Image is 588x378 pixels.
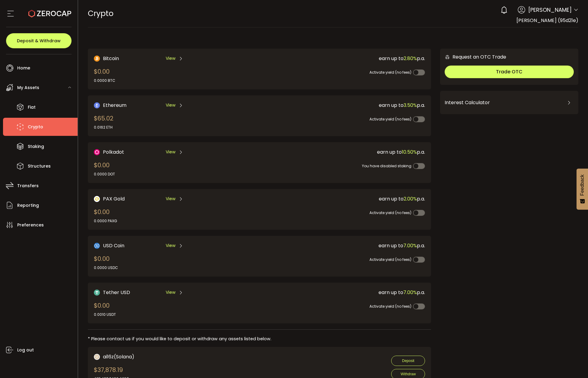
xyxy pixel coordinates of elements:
span: USD Coin [103,242,124,249]
span: ai16z(Solana) [103,353,134,360]
span: Deposit & Withdraw [17,39,61,43]
button: Feedback - Show survey [577,168,588,210]
img: Bitcoin [94,56,100,62]
span: [PERSON_NAME] [528,6,572,14]
div: $65.02 [94,114,113,130]
span: Tether USD [103,289,130,296]
span: View [166,55,175,62]
span: Staking [28,142,44,151]
div: 0.0000 BTC [94,78,115,83]
span: Withdraw [401,372,416,376]
span: Activate yield (no fees) [369,70,411,75]
div: $0.00 [94,67,115,83]
button: Deposit [391,356,425,366]
div: $0.00 [94,161,115,177]
img: PAX Gold [94,196,100,202]
span: 2.80% [404,55,417,62]
div: 0.0010 USDT [94,312,116,317]
img: zuPXiwguUFiBOIQyqLOiXsnnNitlx7q4LCwEbLHADjIpTka+Lip0HH8D0VTrd02z+wEAAAAASUVORK5CYII= [94,354,100,360]
span: [PERSON_NAME] (95d21e) [516,17,578,24]
span: Deposit [402,359,414,363]
span: View [166,196,175,202]
div: earn up to p.a. [255,148,425,156]
img: Ethereum [94,102,100,108]
iframe: Chat Widget [518,313,588,378]
span: PAX Gold [103,195,125,203]
div: Interest Calculator [445,95,574,110]
span: View [166,289,175,296]
div: earn up to p.a. [255,242,425,249]
span: Fiat [28,103,36,112]
span: View [166,149,175,155]
span: 2.00% [404,195,417,202]
img: DOT [94,149,100,155]
span: Bitcoin [103,55,119,62]
div: Request an OTC Trade [440,53,506,61]
span: You have disabled staking [362,163,411,168]
span: Trade OTC [496,68,522,75]
span: Feedback [580,175,585,196]
span: Crypto [88,8,113,19]
span: Polkadot [103,148,124,156]
span: Activate yield (no fees) [369,117,411,122]
div: 0.0000 PAXG [94,218,117,224]
span: 7.00% [403,289,417,296]
div: earn up to p.a. [255,55,425,62]
span: Structures [28,162,51,171]
span: Transfers [17,181,39,190]
span: Home [17,64,30,72]
button: Deposit & Withdraw [6,33,72,48]
img: Tether USD [94,290,100,296]
span: Activate yield (no fees) [369,304,411,309]
span: Activate yield (no fees) [369,210,411,215]
button: Trade OTC [445,66,574,78]
div: earn up to p.a. [255,101,425,109]
span: Log out [17,346,34,354]
span: Reporting [17,201,39,210]
span: My Assets [17,83,39,92]
div: 0.0000 USDC [94,265,118,271]
div: earn up to p.a. [255,195,425,203]
img: USD Coin [94,243,100,249]
div: $0.00 [94,301,116,317]
span: 7.00% [403,242,417,249]
div: $0.00 [94,207,117,224]
div: earn up to p.a. [255,289,425,296]
span: View [166,242,175,249]
span: View [166,102,175,108]
span: Ethereum [103,101,126,109]
div: 0.0162 ETH [94,125,113,130]
span: Crypto [28,123,43,131]
div: $0.00 [94,254,118,271]
span: Preferences [17,221,44,229]
div: * Please contact us if you would like to deposit or withdraw any assets listed below. [88,336,431,342]
div: 0.0000 DOT [94,171,115,177]
span: 10.50% [402,149,417,155]
span: Activate yield (no fees) [369,257,411,262]
img: 6nGpN7MZ9FLuBP83NiajKbTRY4UzlzQtBKtCrLLspmCkSvCZHBKvY3NxgQaT5JnOQREvtQ257bXeeSTueZfAPizblJ+Fe8JwA... [445,54,450,60]
span: 3.50% [404,102,417,109]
